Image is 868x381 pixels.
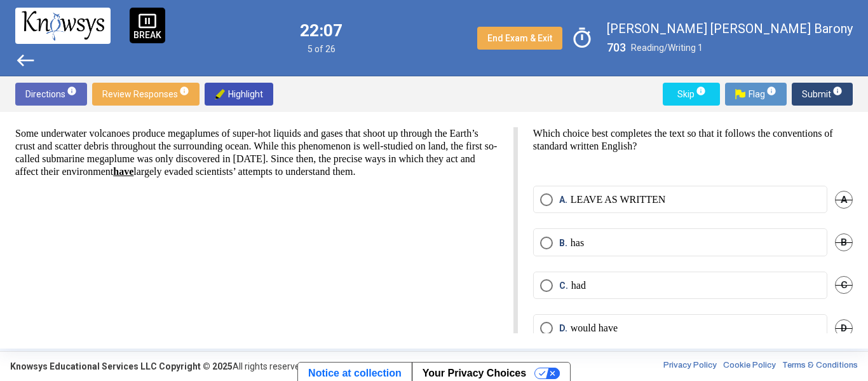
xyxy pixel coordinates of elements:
[300,44,342,54] span: 5 of 26
[559,193,571,206] span: A.
[725,83,787,106] button: Flag.pngFlaginfo
[607,20,853,37] label: [PERSON_NAME] [PERSON_NAME] Barony
[663,360,717,373] a: Privacy Policy
[835,233,853,251] span: B
[533,186,853,357] mat-radio-group: Select an option
[179,86,189,96] span: info
[559,237,571,249] span: B.
[113,166,133,177] u: have
[723,360,776,373] a: Cookie Policy
[673,83,710,106] span: Skip
[607,39,626,56] label: 703
[696,86,706,96] span: info
[533,127,853,153] p: Which choice best completes the text so that it follows the conventions of standard written English?
[25,83,77,106] span: Directions
[782,360,858,373] a: Terms & Conditions
[735,89,745,99] img: Flag.png
[102,83,189,106] span: Review Responses
[133,31,161,39] p: BREAK
[67,86,77,96] span: info
[631,43,703,53] span: Reading/Writing 1
[300,22,342,39] label: 22:07
[559,279,571,292] span: C.
[559,322,571,335] span: D.
[15,127,498,178] p: Some underwater volcanoes produce megaplumes of super-hot liquids and gases that shoot up through...
[663,83,720,106] button: Skipinfo
[10,361,233,371] strong: Knowsys Educational Services LLC Copyright © 2025
[92,83,200,106] button: Review Responsesinfo
[205,83,273,106] button: highlighter-img.pngHighlight
[215,83,263,106] span: Highlight
[15,83,87,106] button: Directionsinfo
[835,191,853,209] span: A
[10,360,307,373] div: All rights reserved.
[571,279,586,292] p: had
[802,83,843,106] span: Submit
[792,83,853,106] button: Submitinfo
[835,276,853,294] span: C
[15,50,36,71] span: west
[477,27,562,50] button: End Exam & Exit
[22,11,104,40] img: knowsys-logo.png
[766,86,776,96] span: info
[832,86,843,96] span: info
[571,322,618,335] p: would have
[138,11,157,31] span: pause_presentation
[487,33,552,43] span: End Exam & Exit
[735,83,776,106] span: Flag
[215,89,225,99] img: highlighter-img.png
[571,237,584,249] p: has
[567,24,597,53] span: timer
[835,319,853,337] span: D
[571,193,666,206] p: LEAVE AS WRITTEN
